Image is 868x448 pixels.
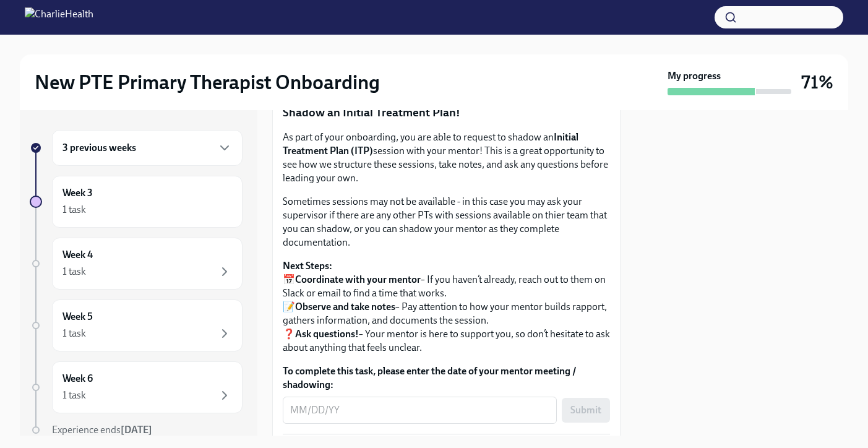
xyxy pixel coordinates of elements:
h6: Week 3 [62,186,93,200]
strong: [DATE] [121,424,152,436]
strong: Observe and take notes [295,301,395,312]
a: Week 51 task [30,299,243,351]
div: 1 task [62,327,86,340]
img: CharlieHealth [25,7,93,27]
p: Sometimes sessions may not be available - in this case you may ask your supervisor if there are a... [283,195,610,249]
h3: 71% [801,71,833,93]
h6: 3 previous weeks [62,141,136,155]
strong: My progress [668,69,721,83]
p: Shadow an Initial Treatment Plan! [283,105,610,121]
strong: Ask questions! [295,328,359,340]
div: 1 task [62,389,86,402]
h2: New PTE Primary Therapist Onboarding [35,70,380,95]
a: Week 31 task [30,176,243,228]
h6: Week 6 [62,372,93,386]
div: 1 task [62,203,86,217]
p: 📅 – If you haven’t already, reach out to them on Slack or email to find a time that works. 📝 – Pa... [283,259,610,355]
strong: Next Steps: [283,260,332,272]
p: As part of your onboarding, you are able to request to shadow an session with your mentor! This i... [283,131,610,185]
span: Experience ends [52,424,152,436]
strong: Coordinate with your mentor [295,274,421,285]
div: 1 task [62,265,86,278]
h6: Week 4 [62,248,93,262]
h6: Week 5 [62,310,93,324]
label: To complete this task, please enter the date of your mentor meeting / shadowing: [283,364,610,392]
div: 3 previous weeks [52,130,243,166]
a: Week 61 task [30,361,243,413]
strong: Initial Treatment Plan (ITP) [283,131,578,157]
a: Week 41 task [30,238,243,290]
